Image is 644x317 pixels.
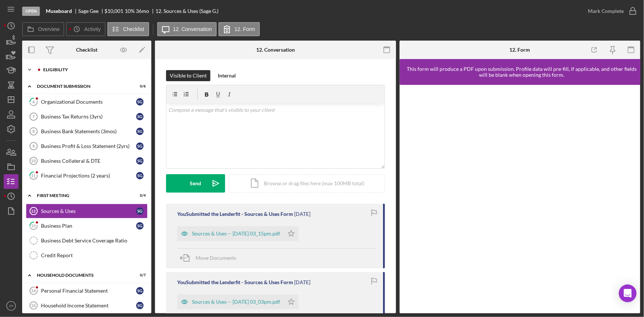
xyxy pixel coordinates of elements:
[41,143,136,149] div: Business Profit & Loss Statement (2yrs)
[41,173,136,179] div: Financial Projections (2 years)
[76,47,97,53] div: Checklist
[31,223,36,228] tspan: 13
[4,299,18,313] button: JH
[32,144,35,148] tspan: 9
[294,279,310,285] time: 2025-09-02 19:03
[136,98,144,106] div: S G
[132,273,146,278] div: 0 / 7
[170,70,207,81] div: Visible to Client
[78,8,105,14] div: Sage Gee
[31,159,35,163] tspan: 10
[136,157,144,165] div: S G
[41,238,147,244] div: Business Debt Service Coverage Ratio
[190,174,202,193] div: Send
[234,26,255,32] label: 12. Form
[136,222,144,230] div: S G
[125,8,135,14] div: 10 %
[26,94,148,109] a: 6Organizational DocumentsSG
[41,252,147,258] div: Credit Report
[31,173,36,178] tspan: 11
[26,204,148,218] a: 12Sources & UsesSG
[46,8,72,14] b: Museboard
[31,209,35,213] tspan: 12
[136,172,144,179] div: S G
[177,294,299,309] button: Sources & Uses -- [DATE] 03_03pm.pdf
[136,128,144,135] div: S G
[107,22,149,36] button: Checklist
[41,223,136,229] div: Business Plan
[136,207,144,215] div: S G
[37,84,127,89] div: Document Submission
[132,193,146,198] div: 0 / 4
[41,128,136,134] div: Business Bank Statements (3mos)
[32,129,35,134] tspan: 8
[26,124,148,139] a: 8Business Bank Statements (3mos)SG
[26,139,148,154] a: 9Business Profit & Loss Statement (2yrs)SG
[177,249,244,267] button: Move Documents
[192,299,280,305] div: Sources & Uses -- [DATE] 03_03pm.pdf
[41,99,136,105] div: Organizational Documents
[41,114,136,120] div: Business Tax Returns (3yrs)
[177,226,299,241] button: Sources & Uses -- [DATE] 03_15pm.pdf
[66,22,105,36] button: Activity
[123,26,144,32] label: Checklist
[166,70,210,81] button: Visible to Client
[43,68,142,72] div: Eligibility
[26,168,148,183] a: 11Financial Projections (2 years)SG
[136,142,144,150] div: S G
[588,4,624,18] div: Mark Complete
[31,303,35,308] tspan: 15
[136,8,149,14] div: 36 mo
[22,7,40,16] div: Open
[32,114,35,119] tspan: 7
[218,70,236,81] div: Internal
[155,8,218,14] div: 12. Sources & Uses (Sage G.)
[26,298,148,313] a: 15Household Income StatementSG
[38,26,59,32] label: Overview
[136,113,144,120] div: S G
[214,70,240,81] button: Internal
[26,109,148,124] a: 7Business Tax Returns (3yrs)SG
[26,233,148,248] a: Business Debt Service Coverage Ratio
[105,8,124,14] span: $10,001
[32,99,35,104] tspan: 6
[9,304,13,308] text: JH
[22,22,64,36] button: Overview
[407,92,634,306] iframe: Lenderfit form
[166,174,225,193] button: Send
[581,4,640,18] button: Mark Complete
[177,211,293,217] div: You Submitted the Lenderfit - Sources & Uses Form
[26,283,148,298] a: 14Personal Financial StatementSG
[26,154,148,168] a: 10Business Collateral & DTESG
[41,158,136,164] div: Business Collateral & DTE
[192,231,280,237] div: Sources & Uses -- [DATE] 03_15pm.pdf
[41,303,136,309] div: Household Income Statement
[26,248,148,263] a: Credit Report
[136,302,144,309] div: S G
[510,47,530,53] div: 12. Form
[196,255,236,261] span: Move Documents
[256,47,295,53] div: 12. Conversation
[173,26,212,32] label: 12. Conversation
[26,218,148,233] a: 13Business PlanSG
[294,211,310,217] time: 2025-09-16 19:15
[403,66,641,78] div: This form will produce a PDF upon submission. Profile data will pre-fill, if applicable, and othe...
[37,193,127,198] div: First Meeting
[177,279,293,285] div: You Submitted the Lenderfit - Sources & Uses Form
[218,22,260,36] button: 12. Form
[84,26,100,32] label: Activity
[41,288,136,294] div: Personal Financial Statement
[157,22,217,36] button: 12. Conversation
[132,84,146,89] div: 0 / 6
[136,287,144,294] div: S G
[37,273,127,278] div: Household Documents
[31,289,36,293] tspan: 14
[41,208,136,214] div: Sources & Uses
[619,285,637,302] div: Open Intercom Messenger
